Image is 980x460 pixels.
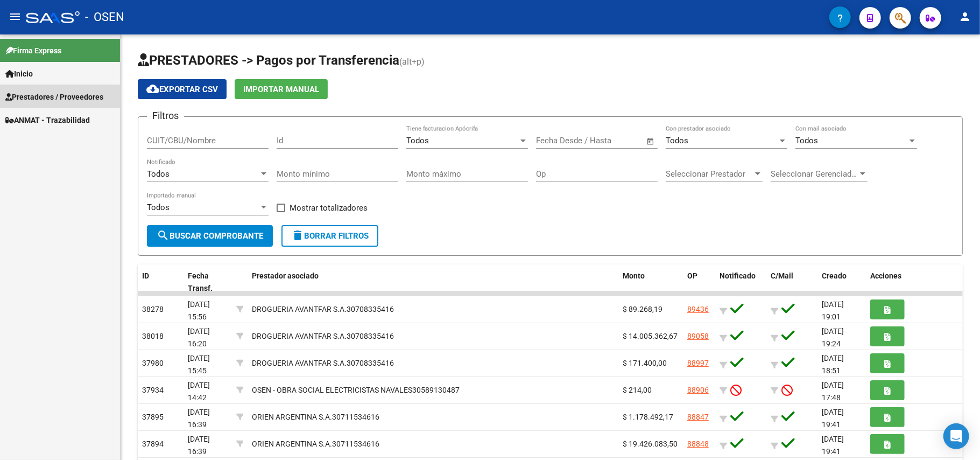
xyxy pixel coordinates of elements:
[687,271,697,280] span: OP
[252,305,394,313] span: 30708335416
[623,413,673,421] span: $ 1.178.492,17
[687,413,709,421] a: 88847
[142,332,164,340] span: 38018
[248,264,618,300] datatable-header-cell: Prestador asociado
[157,229,170,242] mat-icon: search
[252,303,347,316] div: DROGUERIA AVANTFAR S.A.
[252,440,379,448] span: 30711534616
[822,381,844,402] span: [DATE] 17:48
[771,169,858,179] span: Seleccionar Gerenciador
[822,327,844,348] span: [DATE] 19:24
[645,135,657,148] button: Open calendar
[147,108,184,123] h3: Filtros
[252,413,379,421] span: 30711534616
[822,354,844,375] span: [DATE] 18:51
[252,271,319,280] span: Prestador asociado
[822,300,844,321] span: [DATE] 19:01
[146,85,218,94] span: Exportar CSV
[822,408,844,429] span: [DATE] 19:41
[618,264,683,300] datatable-header-cell: Monto
[666,136,688,145] span: Todos
[771,271,793,280] span: C/Mail
[720,271,756,280] span: Notificado
[589,136,641,145] input: Fecha fin
[252,357,347,370] div: DROGUERIA AVANTFAR S.A.
[536,136,580,145] input: Fecha inicio
[142,271,149,280] span: ID
[766,264,817,300] datatable-header-cell: C/Mail
[866,264,963,300] datatable-header-cell: Acciones
[138,53,399,68] span: PRESTADORES -> Pagos por Transferencia
[958,10,971,23] mat-icon: person
[399,57,425,67] span: (alt+p)
[822,435,844,456] span: [DATE] 19:41
[157,231,263,241] span: Buscar Comprobante
[138,79,227,99] button: Exportar CSV
[9,10,22,23] mat-icon: menu
[623,440,678,448] span: $ 19.426.083,50
[281,225,378,247] button: Borrar Filtros
[188,435,210,456] span: [DATE] 16:39
[188,327,210,348] span: [DATE] 16:20
[5,91,103,103] span: Prestadores / Proveedores
[683,264,715,300] datatable-header-cell: OP
[252,384,412,396] div: OSEN - OBRA SOCIAL ELECTRICISTAS NAVALES
[687,305,709,313] a: 89436
[252,438,332,450] div: ORIEN ARGENTINA S.A.
[243,85,319,94] span: Importar Manual
[290,201,368,214] span: Mostrar totalizadores
[687,440,709,448] a: 88848
[85,5,124,29] span: - OSEN
[5,45,61,57] span: Firma Express
[817,264,866,300] datatable-header-cell: Creado
[188,271,213,292] span: Fecha Transf.
[687,386,709,394] a: 88906
[623,271,645,280] span: Monto
[291,229,304,242] mat-icon: delete
[795,136,818,145] span: Todos
[235,79,328,99] button: Importar Manual
[188,408,210,429] span: [DATE] 16:39
[623,386,652,394] span: $ 214,00
[147,225,273,247] button: Buscar Comprobante
[188,381,210,402] span: [DATE] 14:42
[142,386,164,394] span: 37934
[666,169,753,179] span: Seleccionar Prestador
[138,264,184,300] datatable-header-cell: ID
[147,203,170,212] span: Todos
[715,264,766,300] datatable-header-cell: Notificado
[687,359,709,367] a: 88997
[142,359,164,367] span: 37980
[252,332,394,340] span: 30708335416
[142,413,164,421] span: 37895
[822,271,847,280] span: Creado
[142,305,164,313] span: 38278
[291,231,369,241] span: Borrar Filtros
[623,305,662,313] span: $ 89.268,19
[188,354,210,375] span: [DATE] 15:45
[252,386,460,394] span: 30589130487
[623,359,667,367] span: $ 171.400,00
[406,136,429,145] span: Todos
[184,264,232,300] datatable-header-cell: Fecha Transf.
[252,330,347,343] div: DROGUERIA AVANTFAR S.A.
[252,359,394,367] span: 30708335416
[146,82,159,95] mat-icon: cloud_download
[5,114,90,126] span: ANMAT - Trazabilidad
[870,271,901,280] span: Acciones
[147,169,170,179] span: Todos
[188,300,210,321] span: [DATE] 15:56
[943,423,969,449] div: Open Intercom Messenger
[252,411,332,423] div: ORIEN ARGENTINA S.A.
[5,68,33,80] span: Inicio
[687,332,709,340] a: 89058
[623,332,678,340] span: $ 14.005.362,67
[142,440,164,448] span: 37894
